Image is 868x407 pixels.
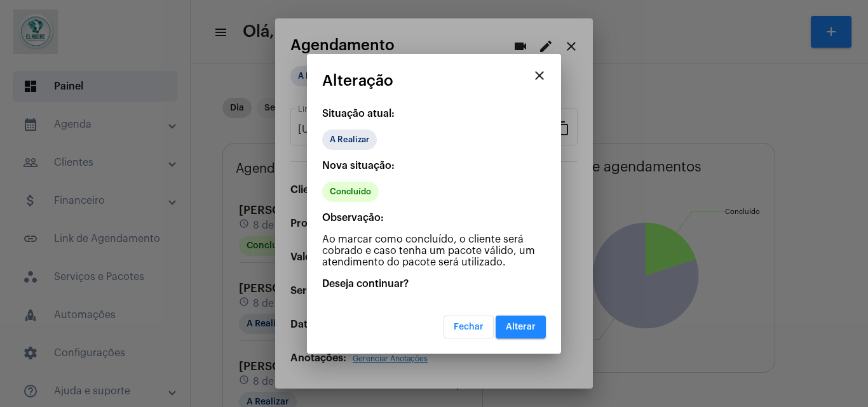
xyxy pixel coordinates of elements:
mat-icon: close [532,68,547,83]
span: Alteração [322,72,393,89]
button: Alterar [496,316,546,338]
button: Fechar [444,316,494,338]
span: Fechar [454,323,484,331]
p: Ao marcar como concluído, o cliente será cobrado e caso tenha um pacote válido, um atendimento do... [322,234,546,268]
span: Alterar [506,323,536,331]
p: Nova situação: [322,160,546,171]
p: Observação: [322,212,546,224]
p: Situação atual: [322,108,546,119]
mat-chip: Concluído [322,182,379,202]
p: Deseja continuar? [322,278,546,290]
mat-chip: A Realizar [322,130,377,150]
